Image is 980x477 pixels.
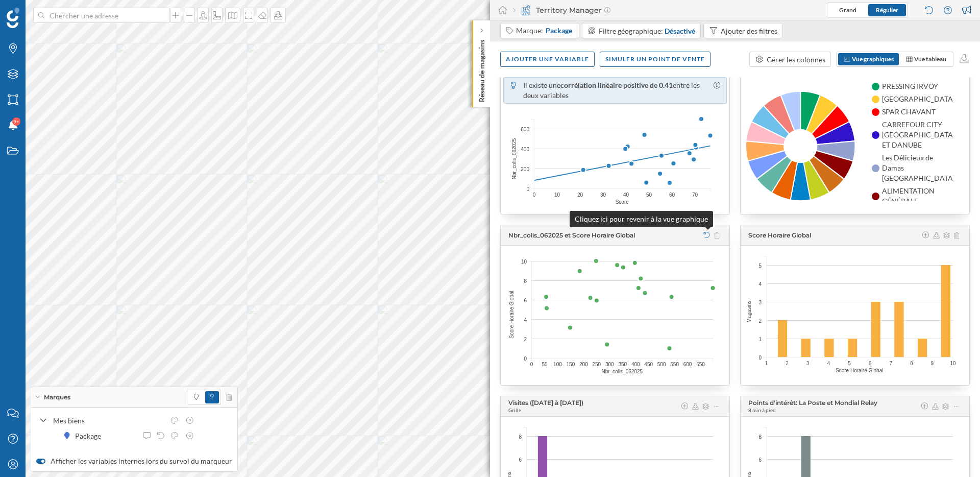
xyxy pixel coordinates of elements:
[910,361,913,366] text: 8
[36,456,232,466] label: Afficher les variables internes lors du survol du marqueur
[477,36,487,102] p: Réseau de magasins
[508,231,635,239] span: Nbr_colis_062025 et Score Horaire Global
[852,55,894,63] span: Vue graphiques
[882,120,953,150] span: CARREFOUR CITY [GEOGRAPHIC_DATA] ET DANUBE
[836,368,883,373] text: Score Horaire Global
[7,8,19,28] img: Logo Geoblink
[631,362,640,367] text: 400
[592,362,601,367] text: 250
[521,145,529,153] span: 400
[53,415,164,426] div: Mes biens
[530,362,533,367] text: 0
[683,362,692,367] text: 600
[600,192,606,198] text: 30
[20,7,70,16] span: Assistance
[876,6,898,14] span: Régulier
[758,261,762,269] span: 5
[758,456,762,463] span: 6
[765,361,768,366] text: 1
[748,407,776,414] div: 8 min à pied
[914,55,946,63] span: Vue tableau
[806,361,810,366] text: 3
[848,361,851,366] text: 5
[542,362,548,367] text: 50
[524,316,527,323] span: 4
[524,277,527,284] span: 8
[665,26,695,36] div: Désactivé
[748,399,877,407] span: Points d'intérêt: La Poste et Mondial Relay
[524,354,527,362] span: 0
[519,456,522,463] span: 6
[521,165,529,173] span: 200
[950,361,956,366] text: 10
[758,353,762,361] span: 0
[546,26,572,36] span: Package
[533,192,536,198] text: 0
[579,362,588,367] text: 200
[553,362,562,367] text: 100
[758,335,762,343] span: 1
[696,362,705,367] text: 650
[519,433,522,440] span: 8
[524,296,527,304] span: 6
[599,27,663,35] span: Filtre géographique:
[869,361,872,366] text: 6
[75,431,106,441] div: Package
[882,107,936,117] span: SPAR CHAVANT
[758,433,762,440] span: 8
[623,192,629,198] text: 40
[748,231,811,239] span: Score Horaire Global
[767,54,825,65] div: Gérer les colonnes
[692,192,698,198] text: 70
[508,399,583,407] span: Visites ([DATE] à [DATE])
[554,192,560,198] text: 10
[524,335,527,343] span: 2
[516,26,574,36] div: Marque:
[509,291,514,338] text: Score Horaire Global
[44,393,70,402] span: Marques
[567,362,575,367] text: 150
[721,26,777,36] div: Ajouter des filtres
[882,81,938,91] span: PRESSING IRVOY
[526,185,529,193] span: 0
[618,362,627,367] text: 350
[786,361,789,366] text: 2
[827,361,830,366] text: 4
[577,192,583,198] text: 20
[521,5,531,15] img: territory-manager.svg
[508,407,521,414] div: Grille
[882,186,953,206] span: ALIMENTATION GÉNÉRALE
[646,192,652,198] text: 50
[644,362,653,367] text: 450
[521,257,527,265] span: 10
[746,301,752,323] text: Magasins
[513,5,610,15] div: Territory Manager
[601,369,643,374] text: Nbr_colis_062025
[570,211,713,227] div: Cliquez ici pour revenir à la vue graphique
[523,81,560,89] span: Il existe une
[511,138,517,179] text: Nbr_colis_062025
[889,361,892,366] text: 7
[13,116,19,127] span: 9+
[670,362,679,367] text: 550
[758,280,762,288] span: 4
[882,94,953,104] span: [GEOGRAPHIC_DATA]
[669,192,675,198] text: 60
[758,298,762,306] span: 3
[521,125,529,133] span: 600
[931,361,934,366] text: 9
[616,199,629,205] text: Score
[605,362,614,367] text: 300
[657,362,666,367] text: 500
[758,317,762,324] span: 2
[839,6,856,14] span: Grand
[560,81,673,89] span: corrélation linéaire positive de 0.41
[882,153,953,183] span: Les Délicieux de Damas [GEOGRAPHIC_DATA]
